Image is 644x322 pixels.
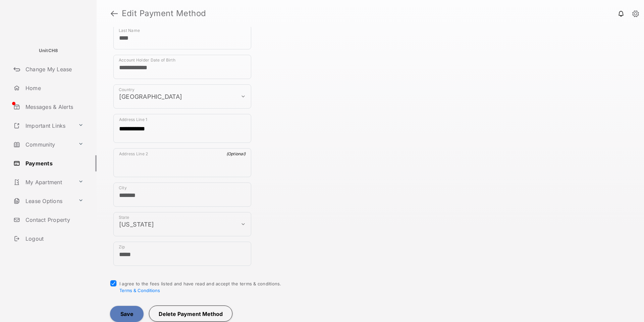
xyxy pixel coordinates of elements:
div: payment_method_screening[postal_addresses][locality] [113,183,251,207]
span: I agree to the fees listed and have read and accept the terms & conditions. [119,281,281,293]
div: payment_method_screening[postal_addresses][addressLine1] [113,114,251,143]
button: I agree to the fees listed and have read and accept the terms & conditions. [119,288,160,293]
strong: Edit Payment Method [122,9,206,17]
a: Payments [11,155,97,171]
div: payment_method_screening[postal_addresses][administrativeArea] [113,212,251,236]
div: payment_method_screening[postal_addresses][addressLine2] [113,148,251,177]
a: My Apartment [11,174,75,190]
a: Logout [11,231,97,247]
a: Messages & Alerts [11,99,97,115]
button: Save [110,306,144,322]
p: UnitCH8 [39,47,58,54]
a: Contact Property [11,212,97,228]
div: payment_method_screening[postal_addresses][country] [113,84,251,109]
a: Community [11,136,75,153]
button: Delete Payment Method [149,306,232,322]
a: Home [11,80,97,96]
a: Change My Lease [11,61,97,77]
div: payment_method_screening[postal_addresses][postalCode] [113,242,251,266]
a: Important Links [11,118,75,134]
a: Lease Options [11,193,75,209]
